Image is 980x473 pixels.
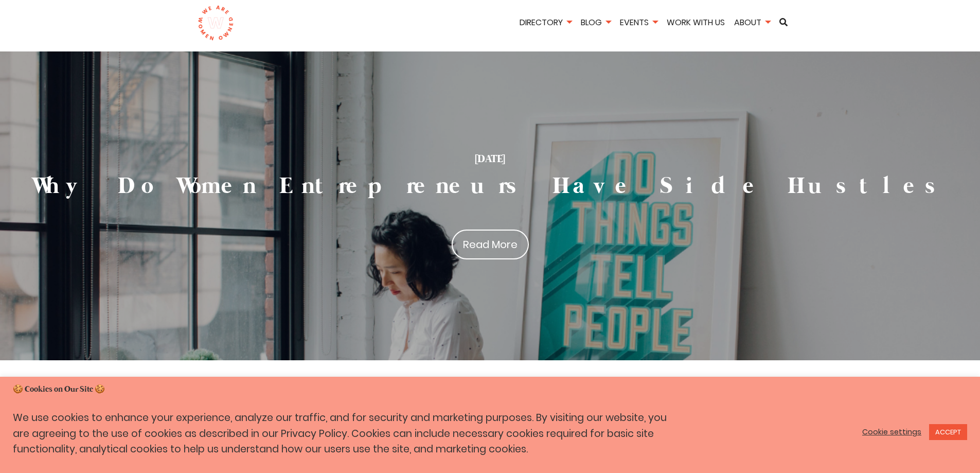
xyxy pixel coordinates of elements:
[452,230,529,259] a: Read More
[198,5,234,41] img: logo
[616,16,661,31] li: Events
[516,16,575,28] a: Directory
[577,16,614,28] a: Blog
[13,384,967,395] h5: 🍪 Cookies on Our Site 🍪
[663,16,728,28] a: Work With Us
[776,18,791,26] a: Search
[577,16,614,31] li: Blog
[730,16,774,31] li: About
[13,410,681,458] p: We use cookies to enhance your experience, analyze our traffic, and for security and marketing pu...
[516,16,575,31] li: Directory
[616,16,661,28] a: Events
[10,171,970,203] h1: Why Do Women Entrepreneurs Have Side Hustles
[929,424,967,440] a: ACCEPT
[10,152,970,167] h4: [DATE]
[730,16,774,28] a: About
[862,427,921,436] a: Cookie settings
